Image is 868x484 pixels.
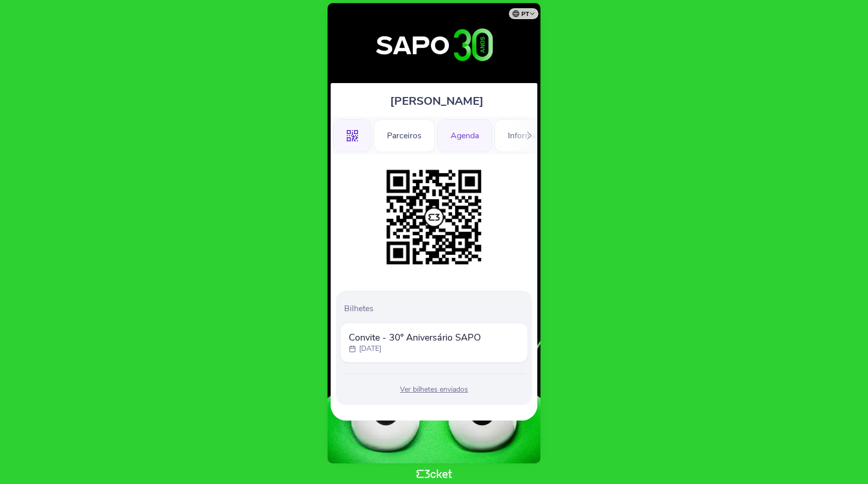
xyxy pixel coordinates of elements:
[374,129,435,140] a: Parceiros
[337,13,531,78] img: 30º Aniversário SAPO
[349,331,481,344] span: Convite - 30º Aniversário SAPO
[359,344,381,354] p: [DATE]
[437,129,492,140] a: Agenda
[390,93,484,109] span: [PERSON_NAME]
[381,165,487,270] img: 722de4dcd8cb47b6a22f3437effcae8c.png
[437,119,492,152] div: Agenda
[340,384,528,395] div: Ver bilhetes enviados
[374,119,435,152] div: Parceiros
[494,129,608,140] a: Informações Adicionais
[344,303,528,314] p: Bilhetes
[494,119,608,152] div: Informações Adicionais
